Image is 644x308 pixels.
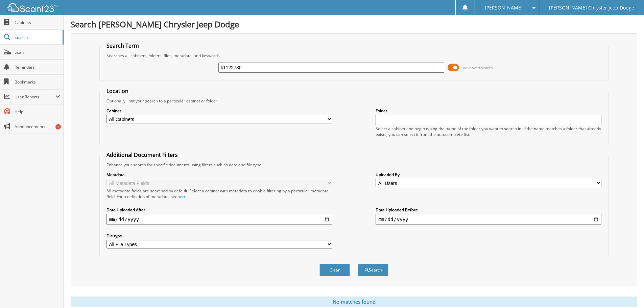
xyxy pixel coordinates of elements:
[106,233,332,239] label: File type
[103,98,605,104] div: Optionally limit your search to a particular cabinet or folder
[15,20,60,25] span: Cabinets
[15,79,60,85] span: Bookmarks
[376,172,601,177] label: Uploaded By
[106,188,332,199] div: All metadata fields are searched by default. Select a cabinet with metadata to enable filtering b...
[103,87,132,95] legend: Location
[319,264,350,276] button: Clear
[106,108,332,114] label: Cabinet
[71,19,637,30] h1: Search [PERSON_NAME] Chrysler Jeep Dodge
[106,214,332,225] input: start
[15,109,60,115] span: Help
[485,6,523,10] span: [PERSON_NAME]
[15,94,55,100] span: User Reports
[177,194,186,199] a: here
[376,108,601,114] label: Folder
[103,42,142,49] legend: Search Term
[376,126,601,137] div: Select a cabinet and begin typing the name of the folder you want to search in. If the name match...
[358,264,388,276] button: Search
[376,214,601,225] input: end
[106,172,332,177] label: Metadata
[103,53,605,58] div: Searches all cabinets, folders, files, metadata, and keywords
[7,3,57,12] img: scan123-logo-white.svg
[55,124,61,129] div: 1
[463,65,493,70] span: Advanced Search
[15,124,60,129] span: Announcements
[15,34,59,40] span: Search
[549,6,634,10] span: [PERSON_NAME] Chrysler Jeep Dodge
[71,297,637,307] div: No matches found
[15,64,60,70] span: Reminders
[15,49,60,55] span: Scan
[106,207,332,213] label: Date Uploaded After
[376,207,601,213] label: Date Uploaded Before
[103,151,181,159] legend: Additional Document Filters
[103,162,605,168] div: Enhance your search for specific documents using filters such as date and file type.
